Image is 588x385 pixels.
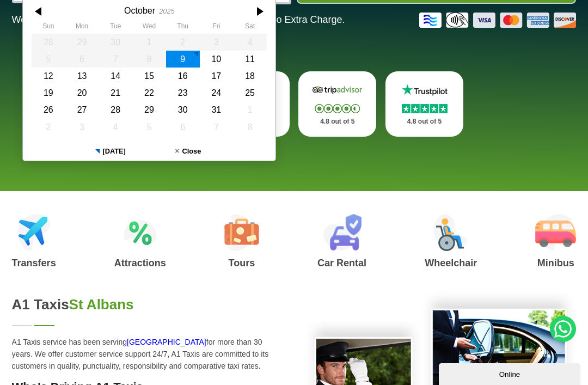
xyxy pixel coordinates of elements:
div: 25 October 2025 [233,84,267,101]
img: Stars [402,104,448,113]
img: Minibus [535,214,576,251]
h3: Car Rental [317,258,366,268]
a: Trustpilot Stars 4.8 out of 5 [385,71,463,137]
div: 18 October 2025 [233,68,267,84]
div: 23 October 2025 [166,84,199,101]
th: Tuesday [99,22,132,33]
div: 19 October 2025 [32,84,65,101]
div: 20 October 2025 [65,84,99,101]
div: 08 November 2025 [233,119,267,136]
div: 07 November 2025 [199,119,233,136]
p: 4.8 out of 5 [310,115,364,129]
div: 05 October 2025 [32,51,65,68]
div: 04 October 2025 [233,34,267,51]
th: Thursday [166,22,199,33]
div: 28 October 2025 [99,101,132,118]
th: Saturday [233,22,267,33]
h3: Minibus [535,258,576,268]
h2: A1 Taxis [12,296,283,313]
img: Tours [224,214,259,251]
div: 17 October 2025 [199,68,233,84]
div: 03 October 2025 [199,34,233,51]
img: Credit And Debit Cards [419,13,576,28]
div: 27 October 2025 [65,101,99,118]
h3: Wheelchair [425,258,477,268]
div: 03 November 2025 [65,119,99,136]
div: 09 October 2025 [166,51,199,68]
div: 02 November 2025 [32,119,65,136]
p: We Now Accept Card & Contactless Payment In [12,14,345,26]
div: 06 November 2025 [166,119,199,136]
div: 30 September 2025 [99,34,132,51]
div: 16 October 2025 [166,68,199,84]
div: 22 October 2025 [132,84,166,101]
div: 05 November 2025 [132,119,166,136]
a: Tripadvisor Stars 4.8 out of 5 [298,71,376,137]
div: 24 October 2025 [199,84,233,101]
div: 2025 [159,7,174,15]
div: 30 October 2025 [166,101,199,118]
div: 01 November 2025 [233,101,267,118]
h3: Transfers [12,258,56,268]
div: 21 October 2025 [99,84,132,101]
div: 04 November 2025 [99,119,132,136]
img: Stars [315,104,360,113]
div: 14 October 2025 [99,68,132,84]
div: 13 October 2025 [65,68,99,84]
span: The Car at No Extra Charge. [220,14,345,25]
div: 02 October 2025 [166,34,199,51]
h3: Tours [224,258,259,268]
img: Wheelchair [433,214,468,251]
div: 31 October 2025 [199,101,233,118]
img: Attractions [124,214,157,251]
img: Tripadvisor [310,83,364,97]
button: Close [149,142,227,161]
div: 28 September 2025 [32,34,65,51]
p: 4.8 out of 5 [397,115,451,129]
p: A1 Taxis service has been serving for more than 30 years. We offer customer service support 24/7,... [12,336,283,372]
div: 07 October 2025 [99,51,132,68]
div: 01 October 2025 [132,34,166,51]
div: 29 September 2025 [65,34,99,51]
div: 08 October 2025 [132,51,166,68]
th: Monday [65,22,99,33]
a: [GEOGRAPHIC_DATA] [127,338,206,346]
iframe: chat widget [439,361,583,385]
div: 15 October 2025 [132,68,166,84]
th: Wednesday [132,22,166,33]
div: October [124,5,155,16]
span: St Albans [69,296,134,313]
div: 26 October 2025 [32,101,65,118]
img: Trustpilot [397,83,451,97]
button: [DATE] [71,142,149,161]
img: Airport Transfers [17,214,51,251]
div: 10 October 2025 [199,51,233,68]
th: Sunday [32,22,65,33]
div: 06 October 2025 [65,51,99,68]
h3: Attractions [114,258,166,268]
img: Car Rental [323,214,362,251]
div: 11 October 2025 [233,51,267,68]
div: 12 October 2025 [32,68,65,84]
th: Friday [199,22,233,33]
div: 29 October 2025 [132,101,166,118]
